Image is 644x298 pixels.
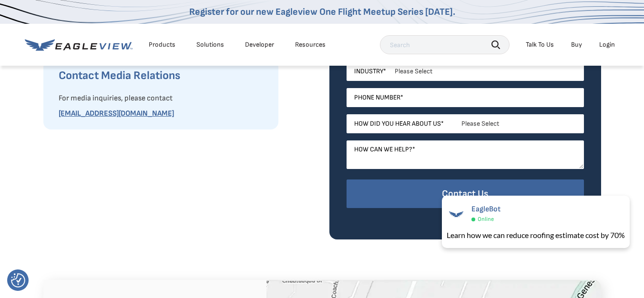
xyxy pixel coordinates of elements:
div: Talk To Us [526,40,554,49]
span: EagleBot [471,205,501,214]
a: Developer [245,40,274,49]
div: Solutions [196,40,224,49]
a: Buy [571,40,582,49]
div: Products [149,40,175,49]
p: For media inquiries, please contact [59,91,269,106]
img: Revisit consent button [11,273,25,288]
a: [EMAIL_ADDRESS][DOMAIN_NAME] [59,109,174,118]
span: Online [478,216,494,223]
img: EagleBot [447,205,466,224]
div: Learn how we can reduce roofing estimate cost by 70% [447,229,625,241]
button: Consent Preferences [11,273,25,288]
input: Contact Us [347,179,584,209]
div: Login [599,40,615,49]
input: Search [380,35,510,54]
h3: Contact Media Relations [59,68,269,83]
div: Resources [295,40,326,49]
a: Register for our new Eagleview One Flight Meetup Series [DATE]. [189,6,455,18]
